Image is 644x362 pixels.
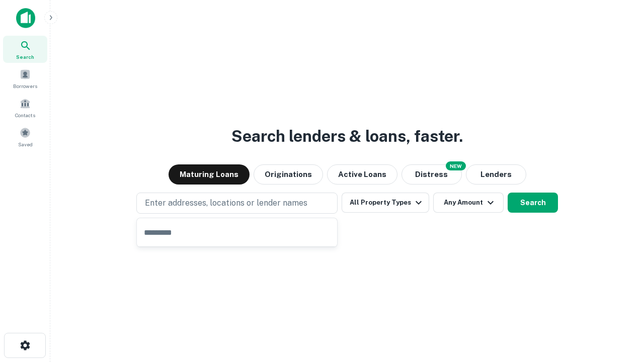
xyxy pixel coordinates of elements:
span: Saved [18,140,33,148]
img: capitalize-icon.png [16,8,35,28]
div: NEW [446,161,466,170]
iframe: Chat Widget [594,282,644,330]
button: Lenders [466,164,526,185]
p: Enter addresses, locations or lender names [145,197,307,209]
span: Contacts [15,111,35,119]
button: Maturing Loans [169,164,250,185]
a: Search [3,36,47,63]
a: Borrowers [3,65,47,92]
button: Search [508,193,558,213]
button: Enter addresses, locations or lender names [136,193,338,214]
a: Contacts [3,94,47,121]
button: Search distressed loans with lien and other non-mortgage details. [401,164,462,185]
button: All Property Types [342,193,429,213]
span: Borrowers [13,82,37,90]
h3: Search lenders & loans, faster. [231,124,463,148]
a: Saved [3,123,47,150]
button: Active Loans [327,164,397,185]
button: Any Amount [433,193,504,213]
button: Originations [254,164,323,185]
span: Search [16,53,34,61]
